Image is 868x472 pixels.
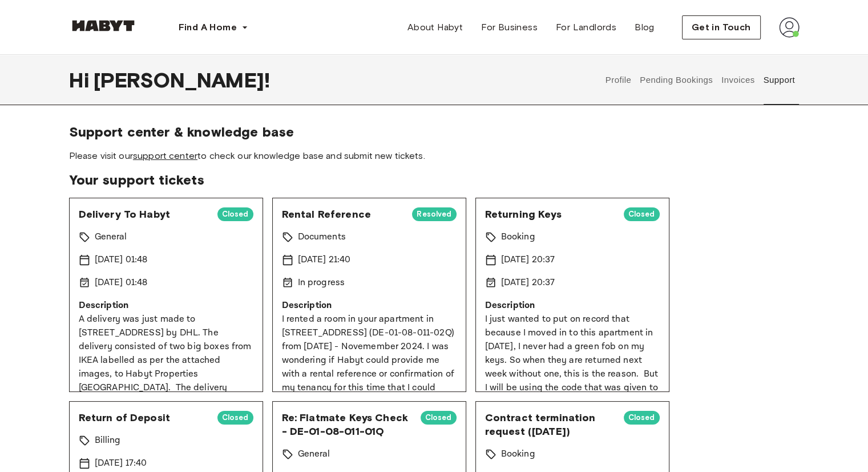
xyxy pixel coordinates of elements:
[179,21,237,34] span: Find A Home
[79,299,253,313] p: Description
[69,150,800,162] span: Please visit our to check our knowledge base and submit new tickets.
[472,16,547,39] a: For Business
[501,230,535,244] p: Booking
[762,55,797,105] button: Support
[625,16,664,39] a: Blog
[501,276,555,290] p: [DATE] 20:37
[282,411,411,438] span: Re: Flatmate Keys Check - DE-01-08-011-01Q
[69,123,800,141] span: Support center & knowledge base
[217,412,253,423] span: Closed
[485,299,660,313] p: Description
[485,411,615,438] span: Contract termination request ([DATE])
[407,21,463,34] span: About Habyt
[398,16,472,39] a: About Habyt
[69,20,138,31] img: Habyt
[639,55,714,105] button: Pending Bookings
[298,447,330,461] p: General
[501,447,535,461] p: Booking
[95,230,127,244] p: General
[169,16,257,39] button: Find A Home
[95,434,121,447] p: Billing
[282,207,403,221] span: Rental Reference
[94,68,270,92] span: [PERSON_NAME] !
[547,16,625,39] a: For Landlords
[133,150,197,161] a: support center
[79,411,208,425] span: Return of Deposit
[485,313,660,450] p: I just wanted to put on record that because I moved in to this apartment in [DATE], I never had a...
[485,207,615,221] span: Returning Keys
[95,276,148,290] p: [DATE] 01:48
[298,230,346,244] p: Documents
[556,21,616,34] span: For Landlords
[69,171,800,189] span: Your support tickets
[720,55,756,105] button: Invoices
[682,15,761,39] button: Get in Touch
[79,207,208,221] span: Delivery To Habyt
[412,209,456,220] span: Resolved
[624,209,660,220] span: Closed
[421,412,457,423] span: Closed
[779,17,800,38] img: avatar
[282,299,457,313] p: Description
[501,253,555,267] p: [DATE] 20:37
[298,253,351,267] p: [DATE] 21:40
[481,21,538,34] span: For Business
[217,209,253,220] span: Closed
[95,253,148,267] p: [DATE] 01:48
[95,457,147,470] p: [DATE] 17:40
[69,68,94,92] span: Hi
[624,412,660,423] span: Closed
[601,55,799,105] div: user profile tabs
[692,21,751,34] span: Get in Touch
[604,55,633,105] button: Profile
[298,276,345,290] p: In progress
[635,21,655,34] span: Blog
